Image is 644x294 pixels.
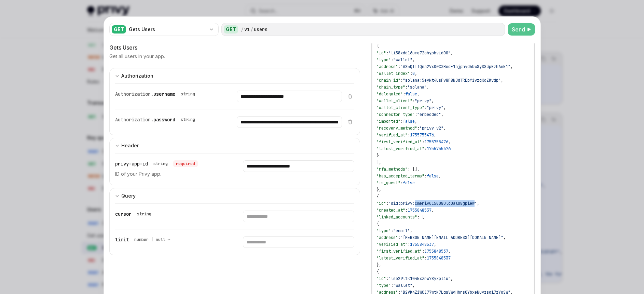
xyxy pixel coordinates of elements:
div: Gets Users [129,26,206,33]
span: , [441,112,443,117]
span: , [503,235,506,240]
span: false [403,180,415,186]
span: "recovery_method" [376,125,417,131]
span: }, [376,262,381,268]
div: v1 [244,26,250,33]
span: "delegated" [376,91,403,97]
span: "linked_accounts" [376,214,417,220]
span: : [424,255,427,261]
span: "id" [376,201,386,206]
div: required [173,160,198,167]
span: 0 [412,71,415,76]
span: Send [512,25,525,34]
span: , [501,78,503,83]
span: "latest_verified_at" [376,255,424,261]
span: "wallet_index" [376,71,410,76]
span: "privy" [427,105,443,110]
span: : [422,249,424,254]
span: : [405,208,408,213]
span: "mfa_methods" [376,166,408,172]
span: Authorization. [115,91,153,97]
span: "address" [376,235,398,240]
span: 1755848537 [427,255,451,261]
span: , [510,64,513,69]
div: Authorization.username [115,91,198,97]
div: privy-app-id [115,160,198,167]
div: string [181,91,195,97]
span: , [443,105,446,110]
button: expand input section [109,188,360,203]
span: "ti58xdd16umg72ohyphvid00" [388,50,451,56]
span: : [400,180,403,186]
span: : [398,64,400,69]
span: : [408,132,410,138]
span: "id" [376,276,386,281]
span: { [376,269,379,275]
span: , [431,98,434,104]
span: 1755755476 [427,146,451,151]
span: "first_verified_at" [376,249,422,254]
span: : [410,71,412,76]
span: : [417,125,420,131]
span: "id" [376,50,386,56]
span: "has_accepted_terms" [376,173,424,179]
div: users [254,26,268,33]
span: cursor [115,211,132,217]
span: : [422,139,424,145]
span: , [431,208,434,213]
span: false [427,173,439,179]
span: "did:privy:cmemivu15008ulc0al08gpiew" [388,201,477,206]
span: "latest_verified_at" [376,146,424,151]
span: , [415,119,417,124]
span: : [ [417,214,424,220]
p: ID of your Privy app. [115,170,227,178]
div: cursor [115,211,154,217]
span: , [443,125,446,131]
span: "verified_at" [376,242,408,247]
span: "type" [376,57,391,63]
span: , [439,173,441,179]
span: , [417,91,420,97]
span: "privy-v2" [420,125,443,131]
span: false [403,119,415,124]
span: }, [376,187,381,192]
div: Header [121,142,139,150]
span: { [376,194,379,199]
span: "first_verified_at" [376,139,422,145]
button: expand input section [109,68,360,83]
span: , [415,71,417,76]
span: "embedded" [417,112,441,117]
span: ], [376,160,381,165]
button: Send [508,23,535,36]
span: "is_guest" [376,180,400,186]
span: , [448,249,451,254]
div: / [241,26,244,33]
span: "chain_type" [376,84,405,90]
span: : [412,98,415,104]
span: 1755755476 [410,132,434,138]
span: "solana" [408,84,427,90]
span: username [153,91,175,97]
span: "email" [393,228,410,233]
span: "type" [376,283,391,288]
div: GET [224,25,238,34]
div: GET [112,25,126,34]
span: , [412,57,415,63]
div: Query [121,192,136,200]
span: "chain_id" [376,78,400,83]
span: , [451,50,453,56]
span: : [403,91,405,97]
span: "[PERSON_NAME][EMAIL_ADDRESS][DOMAIN_NAME]" [400,235,503,240]
span: "address" [376,64,398,69]
span: } [376,153,379,158]
span: : [398,235,400,240]
span: , [410,228,412,233]
span: , [427,84,429,90]
div: limit [115,236,174,243]
span: , [434,132,436,138]
span: "AS5QfifQna2VxDwCXBedE1ajphyd5bw8yS83pGzhAnN1" [400,64,510,69]
span: password [153,117,175,123]
span: limit [115,237,129,243]
div: Authorization [121,72,153,80]
span: Authorization. [115,117,153,123]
